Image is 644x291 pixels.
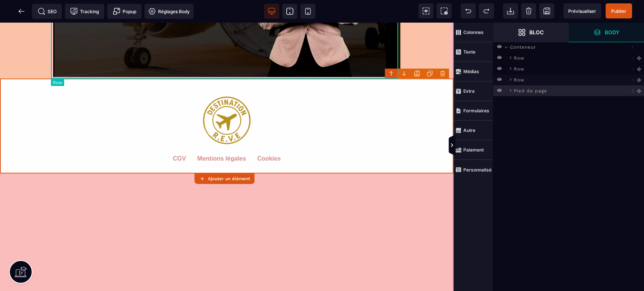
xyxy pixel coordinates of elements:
span: Importer [503,3,518,18]
span: Ouvrir les blocs [493,23,569,42]
span: Enregistrer [539,3,554,18]
span: Réglages Body [148,8,190,15]
div: Row [512,75,640,83]
span: Voir mobile [300,4,315,19]
span: Ouvrir les calques [569,23,644,42]
strong: Formulaires [463,108,489,113]
span: Retour [14,4,29,19]
strong: Ajouter un élément [208,176,250,181]
div: 1 [632,56,634,61]
span: Créer une alerte modale [107,4,141,19]
span: Rétablir [479,3,494,18]
span: Voir tablette [282,4,297,19]
span: Défaire [461,3,476,18]
strong: Texte [463,49,475,55]
span: Publier [611,8,626,14]
span: Voir les composants [418,3,433,18]
div: Pied de page [512,86,640,94]
default: Cookies [257,133,281,139]
div: Row [512,64,640,72]
span: Afficher les vues [493,134,501,157]
span: Pied de page [514,86,547,94]
span: Popup [113,8,136,15]
div: Row [512,54,640,61]
span: Capture d'écran [437,3,452,18]
strong: Personnalisé [463,167,492,173]
span: Tracking [70,8,99,15]
strong: Médias [463,69,479,74]
div: 4 [631,45,634,50]
span: SEO [38,8,57,15]
span: Enregistrer le contenu [606,3,632,18]
span: Nettoyage [521,3,536,18]
span: Voir bureau [264,4,279,19]
span: Personnalisé [453,160,493,179]
span: Row [514,64,524,72]
span: Formulaires [453,101,493,121]
span: Favicon [144,4,194,19]
default: CGV [173,133,186,139]
span: Row [514,75,524,83]
span: Autre [453,121,493,140]
strong: Paiement [463,147,484,153]
span: Code de suivi [65,4,104,19]
div: 1 [632,67,634,72]
span: Texte [453,42,493,62]
strong: Extra [463,88,475,94]
div: 1 [632,78,634,83]
strong: Bloc [529,29,544,35]
button: Ajouter un élément [195,173,255,184]
span: Extra [453,81,493,101]
img: 6bc32b15c6a1abf2dae384077174aadc_LOGOT15p.png [203,56,251,121]
strong: Body [605,29,619,35]
span: Aperçu [563,3,601,18]
span: Prévisualiser [568,8,596,14]
span: Row [514,54,524,61]
div: 2 [632,89,634,94]
strong: Autre [463,127,475,133]
div: Conteneur [508,43,640,50]
span: Colonnes [453,23,493,42]
span: Médias [453,62,493,81]
default: Mentions légales [197,133,246,139]
span: Métadata SEO [32,4,62,19]
span: Conteneur [510,43,536,50]
strong: Colonnes [463,29,484,35]
span: Paiement [453,140,493,160]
